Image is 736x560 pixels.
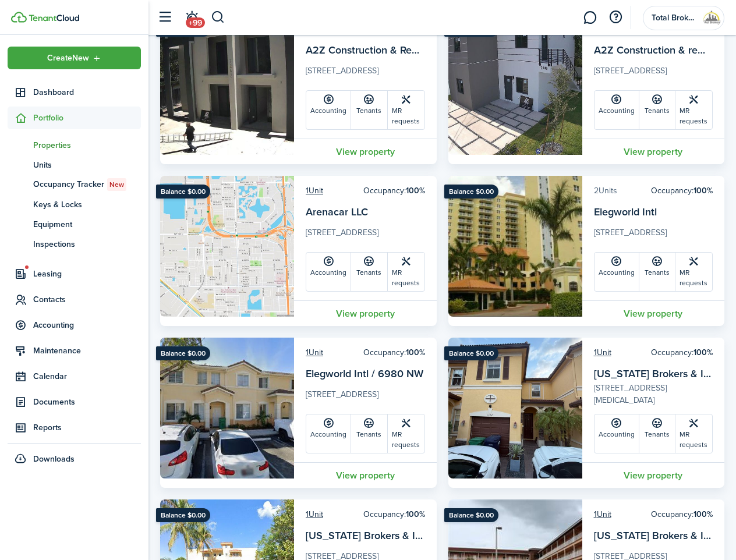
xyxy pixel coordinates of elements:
a: 1Unit [306,346,323,359]
a: Tenants [351,253,388,291]
a: Tenants [639,253,676,291]
a: Tenants [639,414,676,453]
img: Total Brokers USA LLC [703,9,721,27]
a: Accounting [595,414,639,453]
card-header-right: Occupancy: [363,346,425,359]
b: 100% [693,185,713,197]
span: Create New [47,54,89,62]
button: Search [211,8,225,27]
img: TenantCloud [11,12,27,23]
a: Accounting [306,414,351,453]
a: Inspections [8,234,141,254]
span: Accounting [33,319,141,331]
a: 1Unit [306,508,323,520]
card-description: [STREET_ADDRESS][MEDICAL_DATA] [594,382,713,406]
a: Accounting [595,253,639,291]
span: Units [33,159,141,171]
a: Properties [8,135,141,155]
a: Arenacar LLC [306,204,368,219]
img: Property avatar [448,14,582,155]
img: Property avatar [160,14,294,155]
card-description: [STREET_ADDRESS] [594,65,713,83]
a: 1Unit [594,508,611,520]
ribbon: Balance $0.00 [156,346,210,360]
a: 2Units [594,185,617,197]
a: A2Z Construction & Remodel LLC / [STREET_ADDRESS] [306,42,564,58]
a: Accounting [306,91,351,129]
a: View property [294,300,437,326]
a: Tenants [351,91,388,129]
a: Elegworld Intl [594,204,657,219]
a: 1Unit [594,346,611,359]
button: Open resource center [606,8,625,27]
a: Tenants [351,414,388,453]
a: MR requests [388,414,424,453]
a: 1Unit [306,185,323,197]
ribbon: Balance $0.00 [444,185,498,199]
span: Leasing [33,268,141,280]
a: Accounting [306,253,351,291]
card-description: [STREET_ADDRESS] [306,226,425,245]
span: Contacts [33,293,141,306]
card-header-right: Occupancy: [651,185,713,197]
ribbon: Balance $0.00 [156,508,210,522]
a: Equipment [8,214,141,234]
a: View property [582,300,725,326]
span: Documents [33,396,141,408]
span: +99 [186,17,205,28]
span: Portfolio [33,112,141,124]
img: TenantCloud [29,15,79,22]
a: View property [294,462,437,488]
span: Maintenance [33,345,141,357]
a: Keys & Locks [8,194,141,214]
span: Dashboard [33,86,141,98]
span: Inspections [33,238,141,250]
a: MR requests [675,253,712,291]
card-header-right: Occupancy: [363,508,425,520]
span: Equipment [33,218,141,231]
span: Downloads [33,453,75,465]
a: MR requests [675,91,712,129]
a: [US_STATE] Brokers & Investments LLC / 1351 SW [306,528,537,543]
a: Notifications [181,3,203,33]
card-description: [STREET_ADDRESS] [594,226,713,245]
a: MR requests [388,91,424,129]
b: 100% [406,346,425,359]
b: 100% [406,185,425,197]
card-header-right: Occupancy: [651,508,713,520]
a: Elegworld Intl / 6980 NW [306,366,423,381]
span: Reports [33,421,141,434]
a: View property [294,139,437,164]
b: 100% [693,346,713,359]
span: New [109,179,124,190]
span: Calendar [33,370,141,382]
img: Property avatar [160,176,294,317]
a: Units [8,155,141,175]
img: Property avatar [448,338,582,479]
b: 100% [693,508,713,520]
b: 100% [406,508,425,520]
span: Properties [33,139,141,151]
a: MR requests [388,253,424,291]
img: Property avatar [160,338,294,479]
a: Occupancy TrackerNew [8,175,141,194]
a: Messaging [579,3,601,33]
a: View property [582,462,725,488]
card-header-right: Occupancy: [651,346,713,359]
a: Tenants [639,91,676,129]
span: Occupancy Tracker [33,178,141,191]
card-header-right: Occupancy: [363,185,425,197]
a: Reports [8,416,141,439]
span: Total Brokers USA LLC [652,14,698,22]
img: Property avatar [448,176,582,317]
card-description: [STREET_ADDRESS] [306,65,425,83]
card-description: [STREET_ADDRESS] [306,388,425,407]
a: Accounting [595,91,639,129]
a: MR requests [675,414,712,453]
button: Open menu [8,47,141,69]
ribbon: Balance $0.00 [444,346,498,360]
a: Dashboard [8,81,141,104]
button: Open sidebar [154,6,176,29]
span: Keys & Locks [33,199,141,211]
a: View property [582,139,725,164]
